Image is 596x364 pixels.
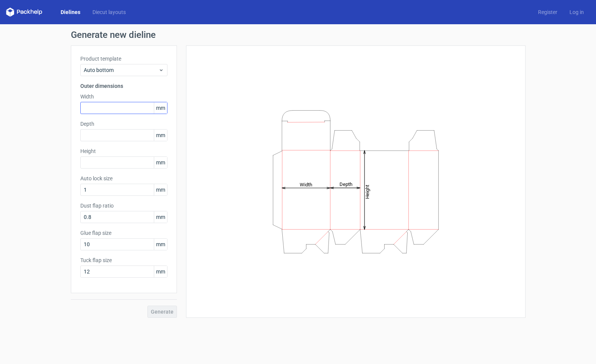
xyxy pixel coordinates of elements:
[299,181,312,187] tspan: Width
[80,229,167,237] label: Glue flap size
[154,266,167,277] span: mm
[80,82,167,90] h3: Outer dimensions
[154,102,167,114] span: mm
[84,66,158,74] span: Auto bottom
[55,8,86,16] a: Dielines
[154,130,167,141] span: mm
[86,8,132,16] a: Diecut layouts
[563,8,590,16] a: Log in
[80,93,167,100] label: Width
[339,181,352,187] tspan: Depth
[154,184,167,195] span: mm
[80,147,167,155] label: Height
[80,120,167,128] label: Depth
[80,202,167,209] label: Dust flap ratio
[154,211,167,223] span: mm
[80,175,167,182] label: Auto lock size
[532,8,563,16] a: Register
[154,157,167,168] span: mm
[154,239,167,250] span: mm
[80,55,167,62] label: Product template
[71,30,526,39] h1: Generate new dieline
[364,184,370,198] tspan: Height
[80,256,167,264] label: Tuck flap size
